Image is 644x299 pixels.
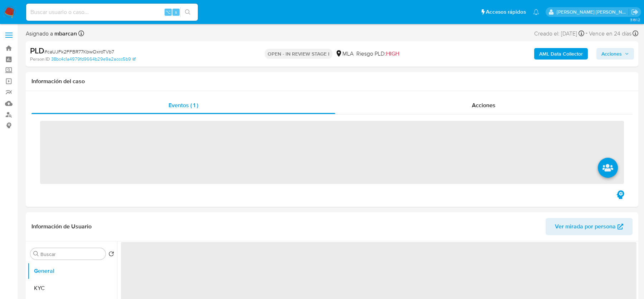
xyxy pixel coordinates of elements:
[108,251,114,259] button: Volver al orden por defecto
[555,218,616,235] span: Ver mirada por persona
[596,48,634,60] button: Acciones
[28,262,117,280] button: General
[30,45,44,56] b: PLD
[165,9,171,15] span: ⌥
[557,9,629,15] p: magali.barcan@mercadolibre.com
[40,251,103,257] input: Buscar
[589,30,631,38] span: Vence en 24 días
[33,251,39,257] button: Buscar
[533,9,539,15] a: Notificaciones
[175,9,177,15] span: s
[30,56,50,62] b: Person ID
[601,48,622,60] span: Acciones
[44,48,114,55] span: # caUJFk2FFBR77KbwOxroTVb7
[31,223,92,230] h1: Información de Usuario
[631,8,639,16] a: Salir
[51,56,136,62] a: 38bc4c1a4979fd9664b29e9a2accc5b9
[26,8,198,17] input: Buscar usuario o caso...
[26,30,77,38] span: Asignado a
[534,29,584,38] div: Creado el: [DATE]
[31,78,633,85] h1: Información del caso
[539,48,583,60] b: AML Data Collector
[335,50,353,58] div: MLA
[40,121,624,184] span: ‌
[386,49,399,58] span: HIGH
[546,218,633,235] button: Ver mirada por persona
[486,8,526,16] span: Accesos rápidos
[356,50,399,58] span: Riesgo PLD:
[28,280,117,297] button: KYC
[586,29,587,38] span: -
[265,49,332,59] p: OPEN - IN REVIEW STAGE I
[534,48,588,60] button: AML Data Collector
[472,101,496,109] span: Acciones
[169,101,198,109] span: Eventos ( 1 )
[53,29,77,38] b: mbarcan
[180,7,195,17] button: search-icon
